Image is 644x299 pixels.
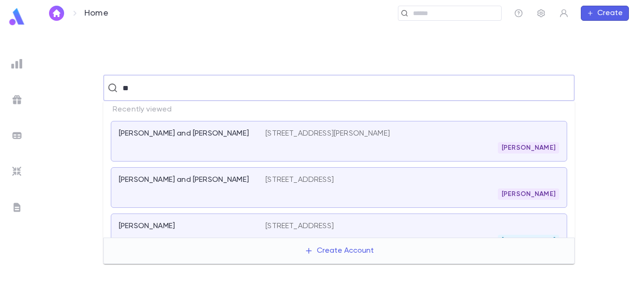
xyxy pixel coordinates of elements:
button: Create Account [297,242,381,260]
p: Home [84,8,108,18]
img: letters_grey.7941b92b52307dd3b8a917253454ce1c.svg [11,202,23,213]
button: Create [581,6,629,21]
span: [PERSON_NAME] [498,237,559,244]
img: campaigns_grey.99e729a5f7ee94e3726e6486bddda8f1.svg [11,94,23,105]
img: logo [8,8,26,26]
p: [PERSON_NAME] and [PERSON_NAME] [119,129,249,138]
p: Recently viewed [103,101,575,118]
img: batches_grey.339ca447c9d9533ef1741baa751efc33.svg [11,130,23,141]
p: [STREET_ADDRESS][PERSON_NAME] [265,129,390,138]
p: [PERSON_NAME] [119,222,175,231]
span: [PERSON_NAME] [498,144,559,152]
p: [STREET_ADDRESS] [265,175,334,185]
img: home_white.a664292cf8c1dea59945f0da9f25487c.svg [51,9,62,17]
p: [PERSON_NAME] and [PERSON_NAME] [119,175,249,185]
img: reports_grey.c525e4749d1bce6a11f5fe2a8de1b229.svg [11,58,23,69]
img: imports_grey.530a8a0e642e233f2baf0ef88e8c9fcb.svg [11,166,23,177]
p: [STREET_ADDRESS] [265,222,334,231]
span: [PERSON_NAME] [498,190,559,198]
